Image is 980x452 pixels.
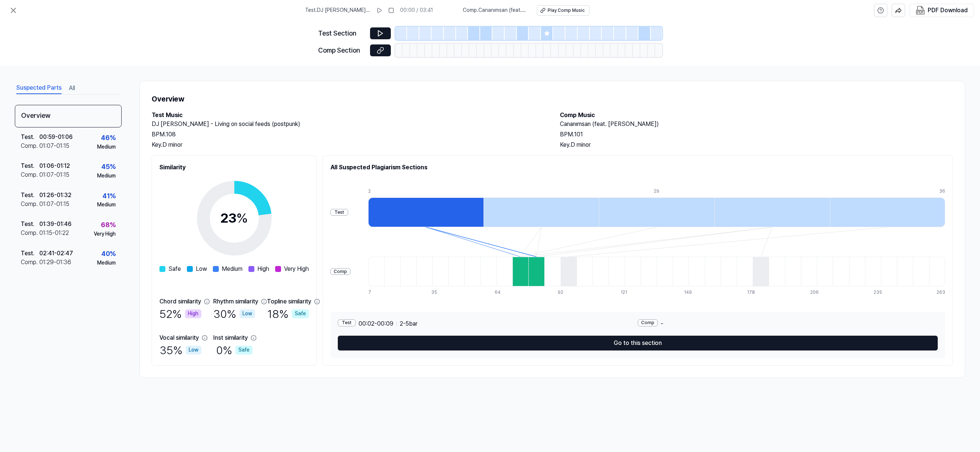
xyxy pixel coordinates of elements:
div: Test Section [318,28,366,39]
div: Test . [21,220,39,229]
div: 64 [495,289,511,296]
div: 41 % [102,191,116,202]
span: Test . DJ [PERSON_NAME] - Living on social feeds (postpunk) [305,7,370,14]
div: Test . [21,249,39,258]
div: 01:39 - 01:46 [39,220,72,229]
div: 46 % [101,133,116,143]
div: 92 [558,289,574,296]
div: 01:26 - 01:32 [39,191,72,200]
span: Comp . Cananımsan (feat. [PERSON_NAME]) [463,7,528,14]
div: 0 % [216,342,253,358]
div: 235 [874,289,890,296]
span: Medium [222,265,242,273]
button: help [874,4,887,17]
div: 01:07 - 01:15 [39,200,69,209]
h2: All Suspected Plagiarism Sections [330,163,945,172]
div: 149 [684,289,700,296]
div: 36 [939,188,945,195]
img: share [895,7,902,14]
img: PDF Download [916,6,925,15]
span: Low [196,265,207,273]
svg: help [877,7,884,14]
button: Play Comp Music [537,5,590,16]
div: Safe [235,346,253,355]
div: 7 [368,289,384,296]
div: Test . [21,162,39,170]
div: Vocal similarity [159,333,199,342]
button: Suspected Parts [16,82,62,94]
div: Comp . [21,229,39,237]
div: 35 % [160,342,201,358]
div: 23 [220,208,248,228]
div: 02:41 - 02:47 [39,249,73,258]
div: 178 [747,289,763,296]
div: BPM. 108 [152,130,545,139]
div: 206 [810,289,826,296]
div: Test . [21,191,39,200]
div: Comp . [21,200,39,209]
h1: Overview [152,93,953,105]
div: 01:15 - 01:22 [39,229,69,237]
div: BPM. 101 [560,130,953,139]
div: 40 % [101,249,116,259]
div: PDF Download [928,6,968,15]
div: Key. D minor [560,140,953,149]
div: Medium [97,143,116,151]
div: Chord similarity [159,297,201,306]
button: PDF Download [914,4,969,17]
div: Comp [330,268,350,275]
div: Inst similarity [213,333,248,342]
h2: Cananımsan (feat. [PERSON_NAME]) [560,120,953,129]
h2: Comp Music [560,111,953,120]
div: Test . [21,133,39,142]
div: 45 % [101,162,116,172]
div: High [185,309,201,318]
div: 01:07 - 01:15 [39,142,69,150]
h2: Similarity [159,163,309,172]
div: 00:59 - 01:06 [39,133,73,142]
button: All [69,82,75,94]
div: Low [240,309,255,318]
div: 35 [431,289,447,296]
div: 01:29 - 01:36 [39,258,71,267]
div: 18 % [267,306,309,322]
div: Medium [97,201,116,209]
div: 121 [621,289,637,296]
div: Safe [292,309,309,318]
div: 30 % [214,306,255,322]
span: 2 - 5 bar [400,319,418,328]
div: Rhythm similarity [213,297,258,306]
span: Very High [284,265,309,273]
h2: Test Music [152,111,545,120]
div: Comp Section [318,45,366,56]
div: 01:06 - 01:12 [39,162,70,170]
span: 00:02 - 00:09 [359,319,393,328]
button: Go to this section [338,336,938,350]
div: Low [186,346,201,355]
div: 263 [937,289,945,296]
span: % [236,210,248,226]
div: 00:00 / 03:41 [400,7,433,14]
div: Key. D minor [152,140,545,149]
div: Topline similarity [267,297,311,306]
h2: DJ [PERSON_NAME] - Living on social feeds (postpunk) [152,120,545,129]
div: Very High [94,230,116,238]
div: 68 % [101,220,116,230]
div: Medium [97,172,116,180]
div: - [638,319,938,328]
div: Test [330,209,348,216]
div: Medium [97,259,116,267]
div: 01:07 - 01:15 [39,170,69,179]
span: High [257,265,269,273]
div: 2 [368,188,484,195]
div: Comp [638,319,658,326]
div: Comp . [21,142,39,150]
span: Safe [168,265,181,273]
div: Comp . [21,170,39,179]
div: 52 % [159,306,201,322]
div: Comp . [21,258,39,267]
div: 29 [654,188,769,195]
div: Test [338,319,356,326]
div: Play Comp Music [548,7,585,14]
